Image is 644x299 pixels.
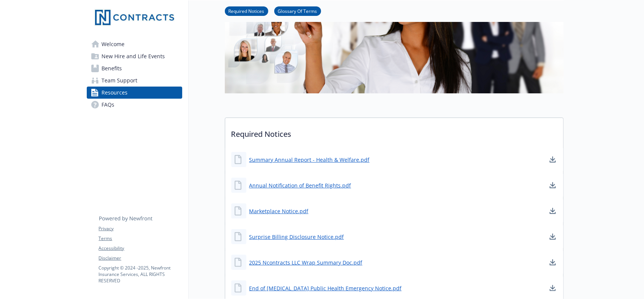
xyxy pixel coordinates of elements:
a: Annual Notification of Benefit Rights.pdf [249,181,351,189]
a: download document [548,284,557,293]
a: Glossary Of Terms [274,7,321,14]
a: 2025 Ncontracts LLC Wrap Summary Doc.pdf [249,259,363,266]
a: Welcome [87,38,182,50]
p: Required Notices [225,118,563,146]
a: download document [548,258,557,267]
a: Privacy [99,225,182,232]
a: download document [548,155,557,164]
a: Terms [99,235,182,242]
a: Surprise Billing Disclosure Notice.pdf [249,233,344,241]
a: Marketplace Notice.pdf [249,207,309,215]
a: download document [548,232,557,241]
a: download document [548,181,557,190]
span: Team Support [102,74,138,87]
p: Copyright © 2024 - 2025 , Newfront Insurance Services, ALL RIGHTS RESERVED [99,265,182,284]
a: New Hire and Life Events [87,50,182,62]
span: Welcome [102,38,125,50]
a: End of [MEDICAL_DATA] Public Health Emergency Notice.pdf [249,284,402,292]
a: Resources [87,87,182,99]
a: Accessibility [99,245,182,252]
span: New Hire and Life Events [102,50,165,62]
a: download document [548,206,557,215]
span: FAQs [102,99,115,111]
a: Benefits [87,62,182,74]
span: Benefits [102,62,122,74]
a: FAQs [87,99,182,111]
a: Summary Annual Report - Health & Welfare.pdf [249,156,370,164]
a: Team Support [87,74,182,87]
span: Resources [102,87,128,99]
a: Disclaimer [99,255,182,262]
a: Required Notices [225,7,268,14]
